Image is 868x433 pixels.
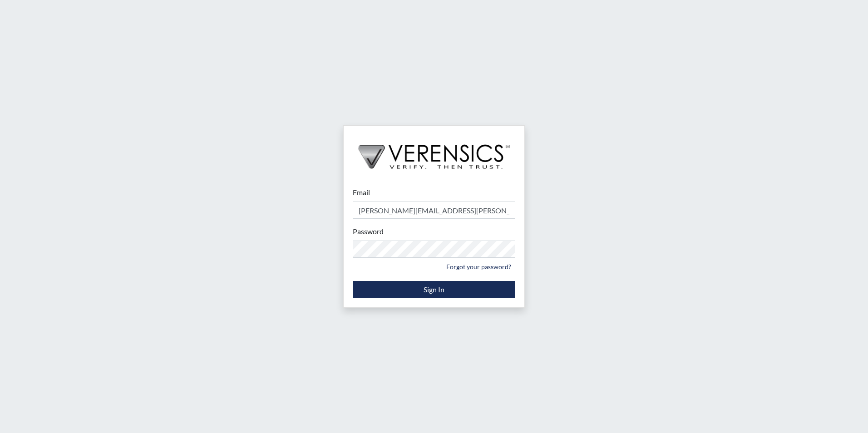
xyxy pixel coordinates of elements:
img: logo-wide-black.2aad4157.png [344,126,524,178]
input: Email [353,202,515,219]
label: Email [353,187,370,198]
label: Password [353,226,384,237]
a: Forgot your password? [442,260,515,274]
button: Sign In [353,281,515,298]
